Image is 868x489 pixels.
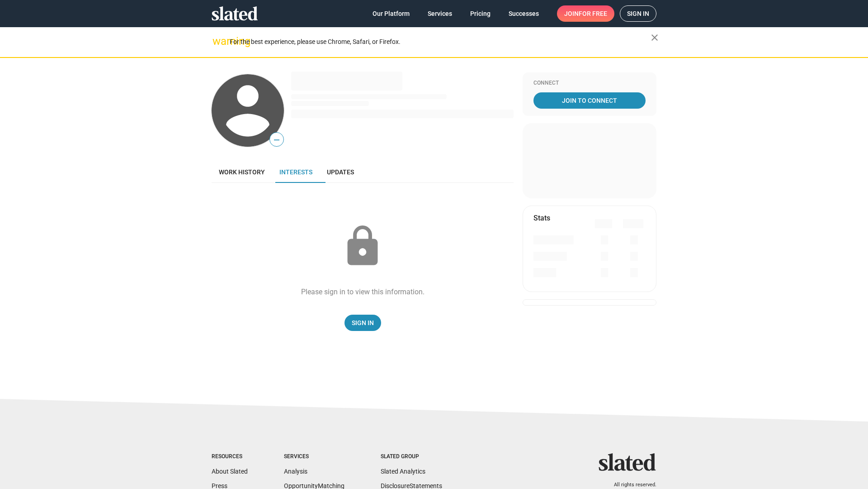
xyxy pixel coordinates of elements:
[230,36,651,48] div: For the best experience, please use Chrome, Safari, or Firefox.
[620,5,656,22] a: Sign in
[219,168,265,176] span: Work history
[381,468,425,475] a: Slated Analytics
[212,468,248,475] a: About Slated
[301,287,425,297] div: Please sign in to view this information.
[327,168,354,176] span: Updates
[533,213,550,223] mat-card-title: Stats
[340,224,385,269] mat-icon: lock
[470,5,491,22] span: Pricing
[564,5,607,22] span: Join
[365,5,417,22] a: Our Platform
[212,453,248,460] div: Resources
[344,315,381,331] a: Sign In
[533,92,646,109] a: Join To Connect
[579,5,607,22] span: for free
[373,5,410,22] span: Our Platform
[649,32,660,43] mat-icon: close
[284,453,344,460] div: Services
[279,168,312,176] span: Interests
[627,6,649,21] span: Sign in
[557,5,614,22] a: Joinfor free
[535,92,644,109] span: Join To Connect
[509,5,539,22] span: Successes
[212,161,272,183] a: Work history
[352,315,374,331] span: Sign In
[320,161,361,183] a: Updates
[533,80,646,87] div: Connect
[212,36,223,47] mat-icon: warning
[284,468,307,475] a: Analysis
[270,134,283,146] span: —
[463,5,498,22] a: Pricing
[381,453,442,460] div: Slated Group
[501,5,546,22] a: Successes
[420,5,459,22] a: Services
[272,161,320,183] a: Interests
[428,5,452,22] span: Services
